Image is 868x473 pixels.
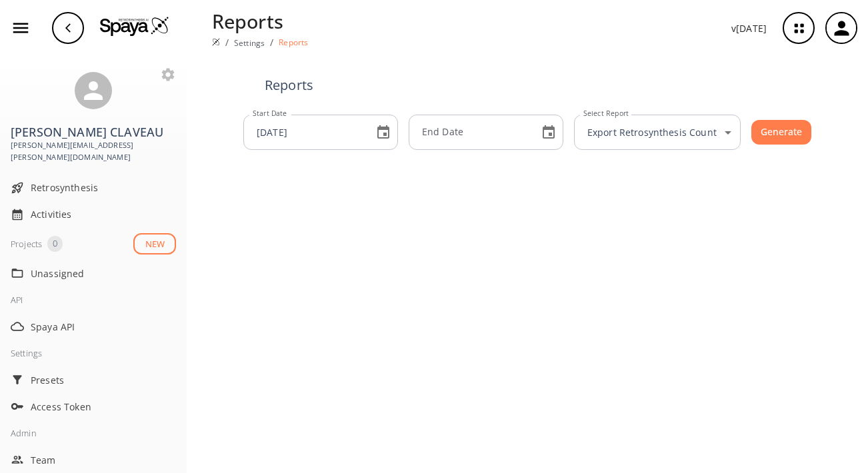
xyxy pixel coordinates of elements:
img: Logo Spaya [100,16,169,36]
h3: [PERSON_NAME] CLAVEAU [11,125,176,139]
div: Export Retrosynthesis Count [578,115,741,150]
input: YYYY-MM-DD [413,115,530,150]
label: Start Date [253,109,287,119]
button: Generate [751,120,811,145]
div: Retrosynthesis [5,175,181,201]
span: Team [31,453,176,467]
span: Access Token [31,400,176,414]
div: Activities [5,201,181,228]
div: Projects [11,236,42,252]
div: Unassigned [5,260,181,286]
span: Activities [31,207,176,221]
div: Spaya API [5,313,181,340]
p: Reports [279,37,308,48]
button: Choose date, selected date is Aug 4, 2025 [370,119,397,146]
div: Access Token [5,393,181,420]
span: Presets [31,373,176,387]
button: NEW [133,233,176,255]
li: / [225,35,229,49]
span: Retrosynthesis [31,181,176,195]
p: Reports [212,7,309,35]
div: Presets [5,366,181,393]
input: YYYY-MM-DD [247,115,365,150]
a: Settings [234,37,265,49]
span: 0 [47,237,63,250]
span: Spaya API [31,320,176,334]
h2: Reports [265,77,790,93]
button: Choose date [535,119,562,146]
li: / [270,35,273,49]
div: Team [5,446,181,473]
p: v [DATE] [731,21,767,35]
span: Unassigned [31,266,176,280]
span: [PERSON_NAME][EMAIL_ADDRESS][PERSON_NAME][DOMAIN_NAME] [11,139,176,164]
img: Spaya logo [212,38,220,46]
label: Select Report [583,109,629,119]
